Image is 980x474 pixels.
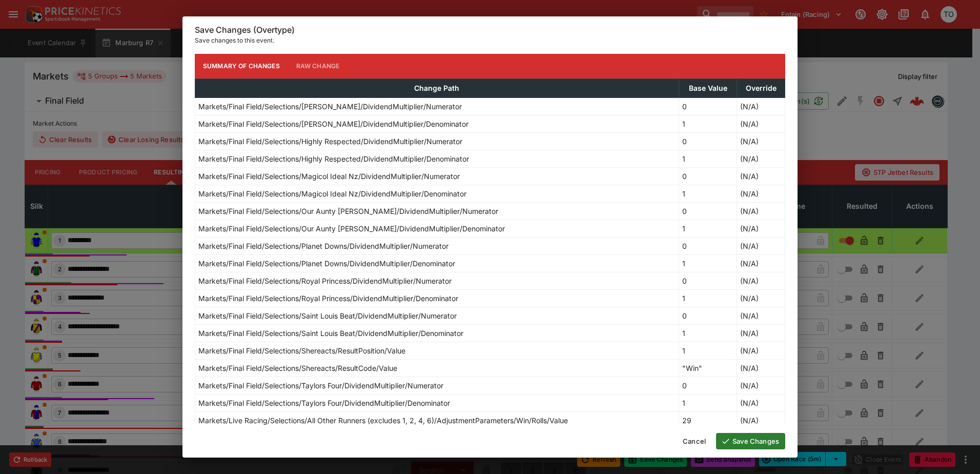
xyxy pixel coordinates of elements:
p: Markets/Final Field/Selections/Royal Princess/DividendMultiplier/Denominator [198,293,458,304]
h6: Save Changes (Overtype) [195,25,785,35]
td: 1 [679,324,737,342]
td: 0 [679,167,737,185]
th: Base Value [679,78,737,97]
p: Markets/Final Field/Selections/[PERSON_NAME]/DividendMultiplier/Denominator [198,118,468,129]
p: Markets/Final Field/Selections/Our Aunty [PERSON_NAME]/DividendMultiplier/Denominator [198,223,505,234]
td: (N/A) [737,132,785,150]
td: (N/A) [737,97,785,115]
td: 0 [679,272,737,289]
p: Markets/Final Field/Selections/Shereacts/ResultPosition/Value [198,345,405,356]
td: (N/A) [737,167,785,185]
p: Markets/Final Field/Selections/Magicol Ideal Nz/DividendMultiplier/Numerator [198,171,460,182]
td: (N/A) [737,377,785,394]
td: (N/A) [737,237,785,254]
p: Markets/Final Field/Selections/Highly Respected/DividendMultiplier/Denominator [198,153,469,164]
td: (N/A) [737,115,785,132]
td: (N/A) [737,324,785,342]
td: 1 [679,289,737,307]
p: Markets/Final Field/Selections/Saint Louis Beat/DividendMultiplier/Numerator [198,310,457,321]
td: 0 [679,307,737,324]
p: Save changes to this event. [195,35,785,46]
p: Markets/Final Field/Selections/Taylors Four/DividendMultiplier/Numerator [198,380,443,391]
button: Raw Change [288,54,348,78]
button: Save Changes [716,433,785,449]
td: 29 [679,411,737,429]
td: 0 [679,202,737,220]
td: 1 [679,394,737,411]
td: (N/A) [737,220,785,237]
p: Markets/Final Field/Selections/Highly Respected/DividendMultiplier/Numerator [198,136,462,147]
td: (N/A) [737,289,785,307]
button: Summary of Changes [195,54,288,78]
td: 1 [679,115,737,132]
td: "Win" [679,359,737,377]
p: Markets/Final Field/Selections/Planet Downs/DividendMultiplier/Numerator [198,241,448,251]
td: 1 [679,220,737,237]
p: Markets/Final Field/Selections/Planet Downs/DividendMultiplier/Denominator [198,258,455,269]
p: Markets/Final Field/Selections/[PERSON_NAME]/DividendMultiplier/Numerator [198,101,462,112]
td: (N/A) [737,307,785,324]
td: (N/A) [737,185,785,202]
td: (N/A) [737,150,785,167]
td: 1 [679,150,737,167]
td: 0 [679,377,737,394]
th: Override [737,78,785,97]
td: (N/A) [737,359,785,377]
td: 1 [679,254,737,272]
p: Markets/Final Field/Selections/Shereacts/ResultCode/Value [198,363,397,373]
p: Markets/Final Field/Selections/Royal Princess/DividendMultiplier/Numerator [198,275,452,286]
td: (N/A) [737,272,785,289]
td: 1 [679,342,737,359]
p: Markets/Final Field/Selections/Magicol Ideal Nz/DividendMultiplier/Denominator [198,188,466,199]
td: 1 [679,185,737,202]
td: 0 [679,237,737,254]
p: Markets/Final Field/Selections/Saint Louis Beat/DividendMultiplier/Denominator [198,328,463,339]
td: (N/A) [737,394,785,411]
th: Change Path [195,78,679,97]
td: 0 [679,132,737,150]
td: (N/A) [737,202,785,220]
button: Cancel [677,433,712,449]
p: Markets/Live Racing/Selections/All Other Runners (excludes 1, 2, 4, 6)/AdjustmentParameters/Win/R... [198,415,568,426]
td: 0 [679,97,737,115]
td: (N/A) [737,254,785,272]
td: (N/A) [737,342,785,359]
p: Markets/Final Field/Selections/Taylors Four/DividendMultiplier/Denominator [198,398,450,408]
td: (N/A) [737,411,785,429]
p: Markets/Final Field/Selections/Our Aunty [PERSON_NAME]/DividendMultiplier/Numerator [198,206,498,216]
